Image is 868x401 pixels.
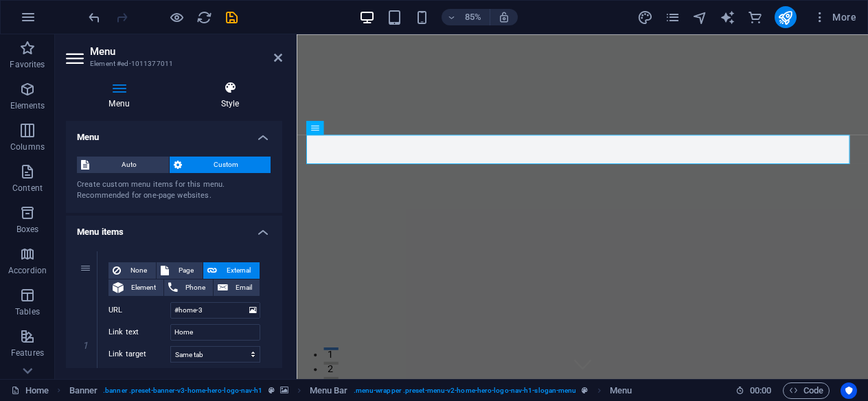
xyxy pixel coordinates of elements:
h2: Menu [90,45,282,58]
button: None [108,262,156,279]
label: Link target [108,346,170,363]
button: Custom [170,157,271,173]
p: Elements [10,100,45,111]
p: Accordion [8,265,47,276]
span: Click to select. Double-click to edit [310,382,348,399]
span: Click to select. Double-click to edit [610,382,632,399]
button: text_generator [720,9,736,25]
button: pages [665,9,681,25]
button: More [808,6,862,28]
button: 85% [442,9,490,25]
button: design [637,9,654,25]
div: Create custom menu items for this menu. Recommended for one-page websites. [77,179,271,202]
span: Email [232,279,255,296]
span: : [759,385,762,396]
span: Auto [93,157,165,173]
button: reload [196,9,212,25]
button: Page [157,262,203,279]
i: Publish [777,10,793,25]
em: 1 [76,340,95,351]
h4: Menu items [66,216,282,240]
i: On resize automatically adjust zoom level to fit chosen device. [498,11,510,23]
p: Favorites [10,59,45,70]
h6: Session time [735,382,772,399]
i: This element is a customizable preset [582,387,588,394]
i: Pages (Ctrl+Alt+S) [665,10,681,25]
span: Code [789,382,823,399]
i: This element is a customizable preset [269,387,275,394]
span: Page [173,262,198,279]
i: This element contains a background [280,387,288,394]
button: save [223,9,240,25]
button: navigator [692,9,709,25]
input: Link text... [170,324,260,341]
button: Click here to leave preview mode and continue editing [168,9,185,25]
span: . banner .preset-banner-v3-home-hero-logo-nav-h1 [103,382,262,399]
span: 00 00 [750,382,771,399]
button: Email [214,279,260,296]
span: More [813,10,856,24]
i: Navigator [692,10,708,25]
span: Phone [182,279,209,296]
i: Save (Ctrl+S) [224,10,240,25]
span: . menu-wrapper .preset-menu-v2-home-hero-logo-nav-h1-slogan-menu [354,382,577,399]
p: Tables [15,306,40,317]
label: URL [108,302,170,319]
p: Boxes [16,224,39,235]
h6: 85% [462,9,484,25]
input: URL... [170,302,260,319]
button: Code [783,382,830,399]
button: publish [775,6,797,28]
a: Click to cancel selection. Double-click to open Pages [11,382,49,399]
p: Content [12,183,43,194]
h3: Element #ed-1011377011 [90,58,255,70]
p: Columns [10,141,45,152]
i: Reload page [196,10,212,25]
button: 2 [32,385,49,389]
button: External [203,262,260,279]
button: 1 [32,368,49,371]
i: Undo: Define viewports on which this element should be visible. (Ctrl+Z) [87,10,102,25]
p: Features [11,347,44,358]
span: None [125,262,152,279]
button: Phone [164,279,213,296]
button: commerce [747,9,764,25]
h4: Menu [66,121,282,146]
span: Element [128,279,159,296]
span: Click to select. Double-click to edit [69,382,98,399]
i: Design (Ctrl+Alt+Y) [637,10,653,25]
label: Link text [108,324,170,341]
span: External [221,262,255,279]
span: Custom [186,157,267,173]
button: Usercentrics [841,382,857,399]
input: Title [170,368,260,385]
h4: Style [178,81,282,110]
label: Title [108,368,170,385]
h4: Menu [66,81,178,110]
nav: breadcrumb [69,382,632,399]
button: undo [86,9,102,25]
button: Auto [77,157,169,173]
button: Element [108,279,163,296]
